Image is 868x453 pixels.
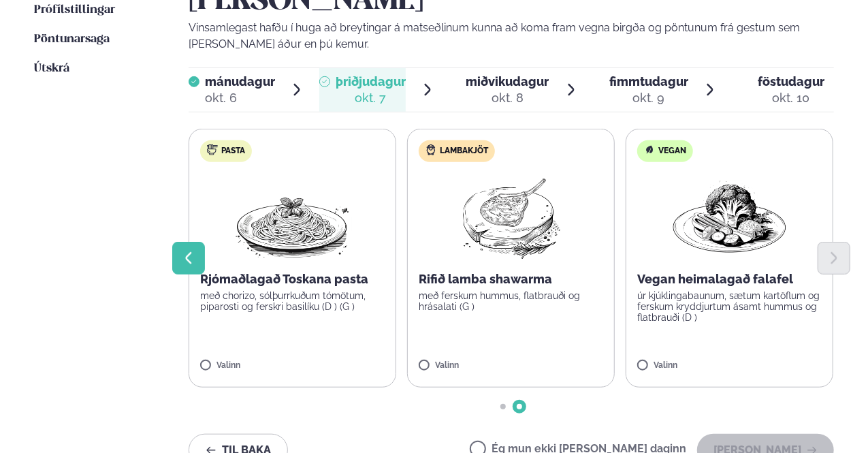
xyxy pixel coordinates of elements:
img: Vegan.svg [644,144,655,155]
a: Pöntunarsaga [34,31,110,48]
img: Lamb.svg [425,144,436,155]
a: Prófílstillingar [34,2,115,18]
span: miðvikudagur [466,74,549,89]
img: Vegan.png [670,173,790,260]
span: Go to slide 1 [500,404,506,409]
p: með chorizo, sólþurrkuðum tómötum, piparosti og ferskri basilíku (D ) (G ) [200,290,385,312]
button: Previous slide [172,242,205,275]
span: fimmtudagur [609,74,688,89]
p: Vegan heimalagað falafel [637,271,822,287]
img: Spagetti.png [233,173,353,260]
span: Pöntunarsaga [34,33,110,45]
span: mánudagur [205,74,275,89]
p: með ferskum hummus, flatbrauði og hrásalati (G ) [419,290,603,312]
p: Rifið lamba shawarma [419,271,603,287]
div: okt. 8 [466,90,549,106]
span: Go to slide 2 [517,404,522,409]
p: Rjómaðlagað Toskana pasta [200,271,385,287]
span: Vegan [658,146,686,157]
div: okt. 7 [336,90,406,106]
a: Útskrá [34,61,69,77]
span: Prófílstillingar [34,4,115,16]
div: okt. 6 [205,90,275,106]
p: Vinsamlegast hafðu í huga að breytingar á matseðlinum kunna að koma fram vegna birgða og pöntunum... [189,20,834,52]
div: okt. 9 [609,90,688,106]
span: Útskrá [34,63,69,74]
span: föstudagur [758,74,824,89]
img: pasta.svg [207,144,218,155]
div: okt. 10 [758,90,824,106]
p: úr kjúklingabaunum, sætum kartöflum og ferskum kryddjurtum ásamt hummus og flatbrauði (D ) [637,290,822,323]
span: þriðjudagur [336,74,406,89]
span: Lambakjöt [440,146,488,157]
button: Next slide [818,242,850,275]
img: Lamb-Meat.png [451,173,571,260]
span: Pasta [221,146,245,157]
